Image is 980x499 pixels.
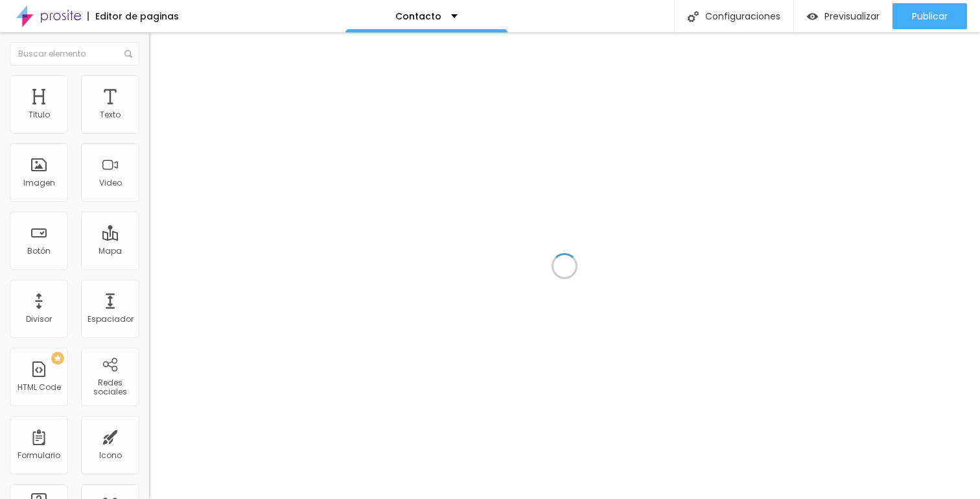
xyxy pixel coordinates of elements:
[84,378,135,397] div: Redes sociales
[688,11,699,22] img: Icone
[23,178,55,188] div: Imagen
[824,11,880,21] span: Previsualizar
[395,12,441,21] p: Contacto
[794,3,892,29] button: Previsualizar
[10,42,139,66] input: Buscar elemento
[99,451,122,460] div: Icono
[912,11,948,21] span: Publicar
[29,110,50,119] div: Titulo
[892,3,967,29] button: Publicar
[87,12,179,21] div: Editor de paginas
[17,451,60,460] div: Formulario
[100,110,121,119] div: Texto
[87,315,134,324] div: Espaciador
[807,11,818,22] img: view-1.svg
[99,247,122,256] div: Mapa
[26,315,52,324] div: Divisor
[27,247,51,256] div: Botón
[17,383,61,392] div: HTML Code
[99,178,122,188] div: Video
[124,50,132,58] img: Icone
